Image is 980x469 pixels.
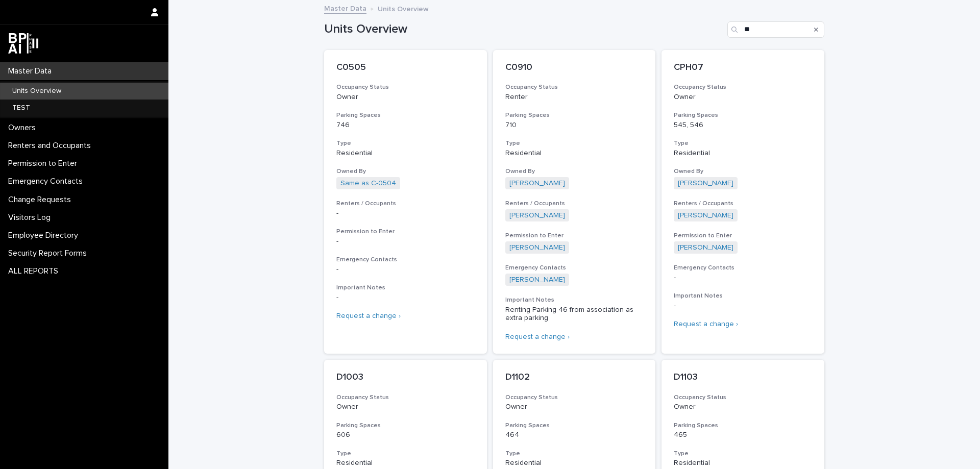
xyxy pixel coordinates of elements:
h3: Emergency Contacts [336,256,475,264]
a: C0505Occupancy StatusOwnerParking Spaces746TypeResidentialOwned BySame as C-0504 Renters / Occupa... [324,50,487,354]
p: ALL REPORTS [4,266,66,276]
h3: Emergency Contacts [505,264,644,272]
p: - [674,274,812,282]
p: - [336,293,475,302]
h3: Renters / Occupants [505,200,644,208]
a: C0910Occupancy StatusRenterParking Spaces710TypeResidentialOwned By[PERSON_NAME] Renters / Occupa... [493,50,656,354]
h3: Type [505,139,644,147]
p: Master Data [4,66,60,76]
a: Same as C-0504 [340,179,396,188]
p: Residential [505,459,644,467]
p: Units Overview [4,87,69,95]
p: 464 [505,431,644,439]
h3: Parking Spaces [336,422,475,430]
p: D1103 [674,372,812,383]
p: 545, 546 [674,121,812,130]
h3: Occupancy Status [505,83,644,91]
p: Change Requests [4,195,79,205]
p: 465 [674,431,812,439]
a: Request a change › [505,333,570,340]
h3: Parking Spaces [336,111,475,119]
h1: Units Overview [324,22,723,37]
a: [PERSON_NAME] [678,179,733,188]
p: C0505 [336,62,475,73]
h3: Renters / Occupants [674,200,812,208]
p: Permission to Enter [4,159,85,168]
p: - [336,265,475,274]
p: Residential [336,149,475,158]
h3: Owned By [505,167,644,176]
h3: Parking Spaces [505,111,644,119]
a: [PERSON_NAME] [509,276,565,284]
p: Residential [674,149,812,158]
h3: Permission to Enter [336,228,475,236]
h3: Type [674,139,812,147]
h3: Occupancy Status [505,393,644,402]
h3: Parking Spaces [674,422,812,430]
a: [PERSON_NAME] [678,211,733,220]
p: Owner [674,93,812,102]
h3: Type [336,139,475,147]
p: C0910 [505,62,644,73]
h3: Type [505,450,644,458]
h3: Important Notes [336,284,475,292]
p: 746 [336,121,475,130]
h3: Occupancy Status [336,393,475,402]
h3: Parking Spaces [674,111,812,119]
h3: Permission to Enter [505,232,644,240]
p: D1102 [505,372,644,383]
p: D1003 [336,372,475,383]
p: Owner [505,403,644,411]
p: Residential [505,149,644,158]
img: dwgmcNfxSF6WIOOXiGgu [8,33,38,54]
h3: Important Notes [505,296,644,304]
a: [PERSON_NAME] [678,243,733,252]
p: Emergency Contacts [4,177,91,186]
p: Owner [336,93,475,102]
h3: Parking Spaces [505,422,644,430]
a: [PERSON_NAME] [509,243,565,252]
p: Owner [336,403,475,411]
p: Employee Directory [4,231,86,240]
a: Request a change › [336,312,401,319]
p: - [336,237,475,246]
h3: Type [336,450,475,458]
p: CPH07 [674,62,812,73]
h3: Occupancy Status [674,83,812,91]
p: Owner [674,403,812,411]
h3: Permission to Enter [674,232,812,240]
h3: Type [674,450,812,458]
h3: Occupancy Status [674,393,812,402]
p: - [674,302,812,310]
p: Owners [4,123,44,133]
p: Renter [505,93,644,102]
a: [PERSON_NAME] [509,179,565,188]
p: 710 [505,121,644,130]
p: Units Overview [378,3,429,14]
h3: Important Notes [674,292,812,300]
p: Renters and Occupants [4,141,99,151]
a: Request a change › [674,320,738,328]
h3: Occupancy Status [336,83,475,91]
p: Security Report Forms [4,249,95,258]
p: 606 [336,431,475,439]
h3: Owned By [336,167,475,176]
p: Visitors Log [4,213,59,223]
h3: Emergency Contacts [674,264,812,272]
p: TEST [4,104,38,112]
h3: Owned By [674,167,812,176]
a: [PERSON_NAME] [509,211,565,220]
p: Renting Parking 46 from association as extra parking [505,306,644,323]
a: CPH07Occupancy StatusOwnerParking Spaces545, 546TypeResidentialOwned By[PERSON_NAME] Renters / Oc... [661,50,824,354]
a: Master Data [324,2,366,14]
p: - [336,209,475,218]
h3: Renters / Occupants [336,200,475,208]
input: Search [727,21,824,38]
p: Residential [674,459,812,467]
p: Residential [336,459,475,467]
